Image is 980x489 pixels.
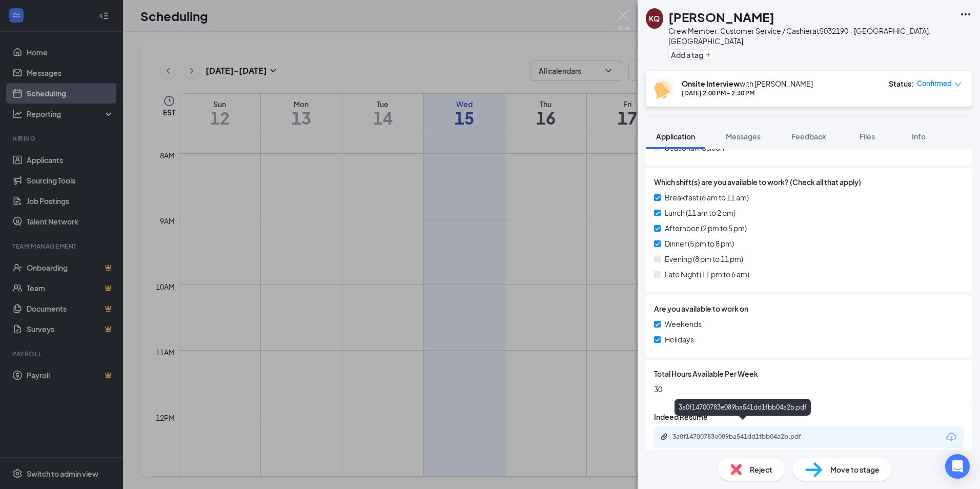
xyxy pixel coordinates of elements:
span: Holidays [665,334,694,345]
span: Reject [750,464,772,475]
span: Move to stage [830,464,880,475]
span: down [954,81,962,88]
svg: Download [945,431,957,443]
span: Weekends [665,318,702,330]
div: [DATE] 2:00 PM - 2:30 PM [682,89,813,97]
span: Dinner (5 pm to 8 pm) [665,238,734,249]
span: 30 [654,383,964,395]
div: Open Intercom Messenger [945,454,970,479]
div: with [PERSON_NAME] [682,78,813,89]
span: Confirmed [917,78,952,89]
span: Are you available to work on [654,303,748,314]
h1: [PERSON_NAME] [668,8,774,26]
svg: Ellipses [959,8,972,21]
svg: Plus [705,52,711,58]
div: Crew Member: Customer Service / Cashier at S032190 - [GEOGRAPHIC_DATA], [GEOGRAPHIC_DATA] [668,26,954,46]
span: Messages [726,132,761,141]
span: Indeed Resume [654,411,708,422]
a: Paperclip3a0f14700783e089ba541dd1fbb04a2b.pdf [660,433,826,442]
span: Info [912,132,926,141]
span: Which shift(s) are you available to work? (Check all that apply) [654,176,861,188]
span: Late Night (11 pm to 6 am) [665,269,749,280]
span: Lunch (11 am to 2 pm) [665,207,736,218]
span: Evening (8 pm to 11 pm) [665,253,743,264]
div: KQ [649,13,660,24]
b: Onsite Interview [682,79,740,88]
span: Breakfast (6 am to 11 am) [665,192,749,203]
div: Status : [889,78,914,89]
span: Feedback [791,132,826,141]
svg: Paperclip [660,433,668,441]
span: Files [860,132,875,141]
span: Afternoon (2 pm to 5 pm) [665,222,747,234]
div: 3a0f14700783e089ba541dd1fbb04a2b.pdf [675,399,811,416]
div: 3a0f14700783e089ba541dd1fbb04a2b.pdf [672,433,816,441]
span: Total Hours Available Per Week [654,368,758,379]
button: PlusAdd a tag [668,49,714,60]
span: Application [656,132,695,141]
